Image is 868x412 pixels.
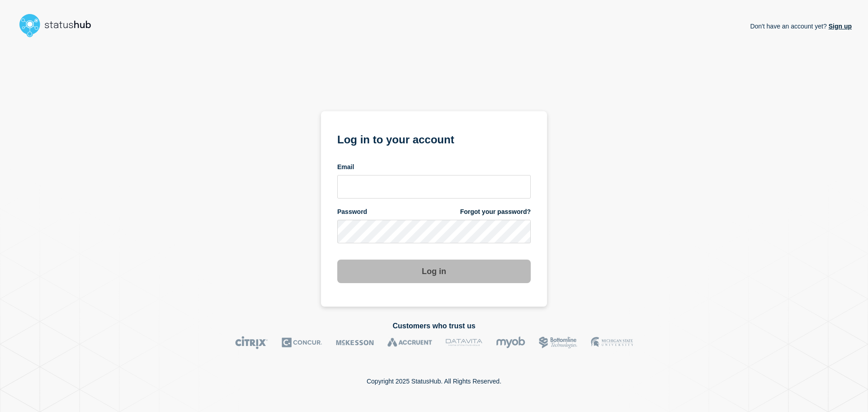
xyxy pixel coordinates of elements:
[387,336,432,349] img: Accruent logo
[539,336,577,349] img: Bottomline logo
[235,336,268,349] img: Citrix logo
[750,15,852,37] p: Don't have an account yet?
[460,208,531,216] a: Forgot your password?
[337,175,531,199] input: email input
[496,336,525,349] img: myob logo
[337,220,531,243] input: password input
[367,378,501,385] p: Copyright 2025 StatusHub. All Rights Reserved.
[337,260,531,283] button: Log in
[336,336,374,349] img: McKesson logo
[337,208,367,216] span: Password
[337,163,354,171] span: Email
[446,336,482,349] img: DataVita logo
[16,322,852,330] h2: Customers who trust us
[282,336,322,349] img: Concur logo
[827,23,852,30] a: Sign up
[16,11,102,40] img: StatusHub logo
[337,130,531,147] h1: Log in to your account
[591,336,633,349] img: MSU logo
